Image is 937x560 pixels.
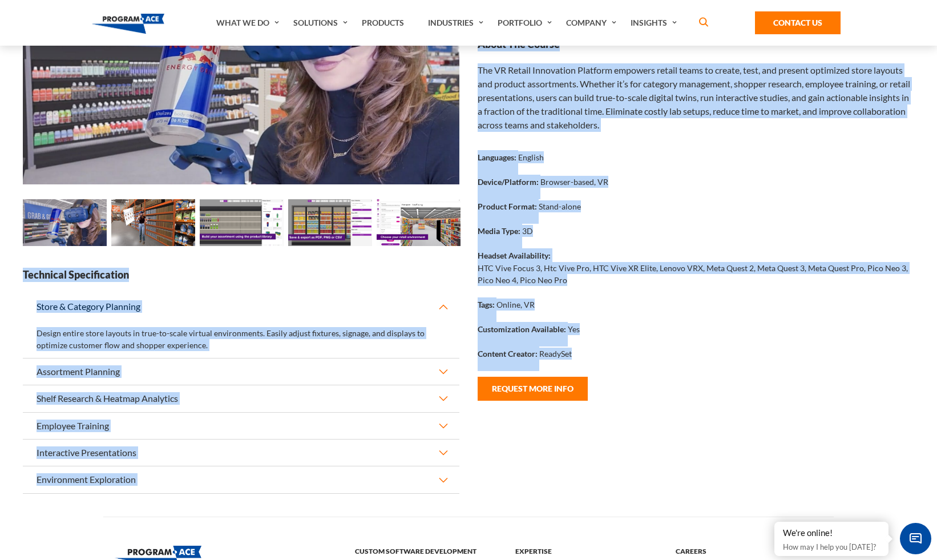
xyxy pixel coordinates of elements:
[478,349,538,358] strong: Content Creator:
[900,523,931,554] span: Chat Widget
[783,540,880,554] p: How may I help you [DATE]?
[540,176,608,188] p: Browser-based, VR
[478,226,520,236] strong: Media Type:
[377,199,461,247] img: VR Retail Innovation Platform - Preview 4
[92,14,164,34] img: Program-Ace
[23,385,459,412] button: Shelf Research & Heatmap Analytics
[200,199,284,247] img: VR Retail Innovation Platform - Preview 2
[111,199,195,247] img: VR Retail Innovation Platform - Preview 1
[478,152,516,162] strong: Languages:
[676,546,822,557] strong: Careers
[23,320,459,358] div: Design entire store layouts in true-to-scale virtual environments. Easily adjust fixtures, signag...
[515,546,662,557] strong: Expertise
[23,199,107,247] img: VR Retail Innovation Platform - Preview 0
[23,440,459,466] button: Interactive Presentations
[288,199,372,247] img: VR Retail Innovation Platform - Preview 3
[23,268,459,282] strong: Technical Specification
[522,225,533,237] p: 3D
[496,299,535,311] p: Online, VR
[23,466,459,493] button: Environment Exploration
[23,293,459,320] button: Store & Category Planning
[478,202,537,211] strong: Product Format:
[23,413,459,439] button: Employee Training
[478,251,551,260] strong: Headset Availability:
[515,547,662,555] a: Expertise
[478,377,588,401] button: Request More Info
[478,177,539,187] strong: Device/Platform:
[478,300,495,309] strong: Tags:
[539,348,572,360] p: ReadySet
[539,200,581,212] p: Stand-alone
[568,323,580,335] p: Yes
[478,63,914,132] div: The VR Retail Innovation Platform empowers retail teams to create, test, and present optimized st...
[478,262,914,286] p: HTC Vive Focus 3, Htc Vive Pro, HTC Vive XR Elite, Lenovo VRX, Meta Quest 2, Meta Quest 3, Meta Q...
[518,151,544,163] p: English
[23,358,459,385] button: Assortment Planning
[478,324,566,334] strong: Customization Available:
[783,527,880,539] div: We're online!
[755,11,841,34] a: Contact Us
